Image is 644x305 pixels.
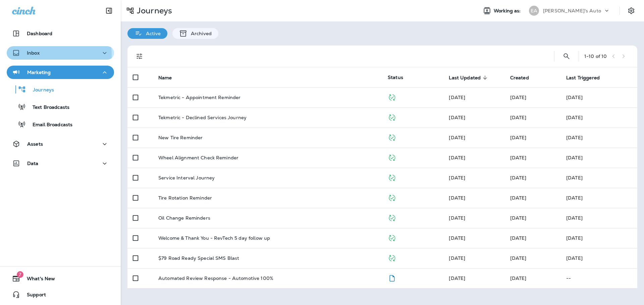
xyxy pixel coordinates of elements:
[134,6,172,16] p: Journeys
[510,275,527,281] span: Zachary Nottke
[158,115,247,120] p: Tekmetric - Declined Services Journey
[449,94,465,100] span: Zachary Nottke
[388,275,396,281] span: Draft
[510,215,527,221] span: Zachary Nottke
[158,255,239,261] p: $79 Road Ready Special SMS Blast
[26,104,69,111] p: Text Broadcasts
[158,276,273,281] p: Automated Review Response - Automotive 100%
[27,31,52,36] p: Dashboard
[561,228,637,248] td: [DATE]
[560,50,573,63] button: Search Journeys
[158,235,270,241] p: Welcome & Thank You - RevTech 5 day follow up
[566,276,632,281] p: --
[510,75,529,81] span: Created
[388,234,396,240] span: Published
[561,208,637,228] td: [DATE]
[449,235,465,241] span: Developer Integrations
[27,141,43,147] p: Assets
[388,174,396,180] span: Published
[27,50,40,56] p: Inbox
[7,288,114,301] button: Support
[510,235,527,241] span: Zachary Nottke
[566,75,608,81] span: Last Triggered
[449,255,465,261] span: Zachary Nottke
[561,87,637,107] td: [DATE]
[158,195,212,201] p: Tire Rotation Reminder
[449,275,465,281] span: Michelle Anderson
[449,135,465,141] span: Zachary Nottke
[187,31,212,36] p: Archived
[143,31,161,36] p: Active
[510,195,527,201] span: Zachary Nottke
[158,75,181,81] span: Name
[7,137,114,151] button: Assets
[510,75,538,81] span: Created
[27,161,39,166] p: Data
[388,74,403,80] span: Status
[561,248,637,268] td: [DATE]
[388,254,396,260] span: Published
[561,188,637,208] td: [DATE]
[7,117,114,131] button: Email Broadcasts
[449,115,465,121] span: Zachary Nottke
[158,95,240,100] p: Tekmetric - Appointment Reminder
[158,175,215,180] p: Service Interval Journey
[529,6,539,16] div: EA
[7,27,114,40] button: Dashboard
[133,50,146,63] button: Filters
[625,5,637,17] button: Settings
[26,87,54,93] p: Journeys
[510,255,527,261] span: Zachary Nottke
[388,114,396,120] span: Published
[510,135,527,141] span: Zachary Nottke
[388,94,396,100] span: Published
[7,100,114,114] button: Text Broadcasts
[388,194,396,200] span: Published
[158,215,210,221] p: Oil Change Reminders
[561,128,637,148] td: [DATE]
[449,155,465,161] span: Zachary Nottke
[158,135,203,140] p: New Tire Reminder
[543,8,601,13] p: [PERSON_NAME]'s Auto
[510,175,527,181] span: Zachary Nottke
[584,54,607,59] div: 1 - 10 of 10
[510,94,527,100] span: Zachary Nottke
[566,75,600,81] span: Last Triggered
[510,115,527,121] span: Zachary Nottke
[26,122,72,128] p: Email Broadcasts
[20,276,55,284] span: What's New
[561,148,637,168] td: [DATE]
[449,175,465,181] span: Zachary Nottke
[561,168,637,188] td: [DATE]
[388,214,396,220] span: Published
[7,82,114,96] button: Journeys
[388,134,396,140] span: Published
[449,195,465,201] span: Zachary Nottke
[449,75,481,81] span: Last Updated
[510,155,527,161] span: Zachary Nottke
[7,157,114,170] button: Data
[7,272,114,285] button: 7What's New
[449,75,489,81] span: Last Updated
[27,70,51,75] p: Marketing
[20,292,46,300] span: Support
[7,46,114,60] button: Inbox
[158,75,172,81] span: Name
[17,271,23,278] span: 7
[494,8,522,14] span: Working as:
[449,215,465,221] span: Zachary Nottke
[100,4,118,17] button: Collapse Sidebar
[158,155,238,160] p: Wheel Alignment Check Reminder
[7,66,114,79] button: Marketing
[561,107,637,128] td: [DATE]
[388,154,396,160] span: Published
